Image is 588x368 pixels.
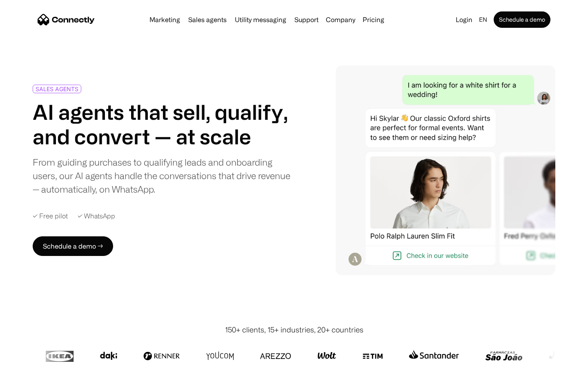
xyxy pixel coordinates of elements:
[326,14,355,25] div: Company
[36,86,78,92] div: SALES AGENTS
[494,11,550,28] a: Schedule a demo
[232,16,290,23] a: Utility messaging
[78,212,115,220] div: ✓ WhatsApp
[479,14,487,25] div: en
[291,16,322,23] a: Support
[452,14,476,25] a: Login
[33,155,291,196] div: From guiding purchases to qualifying leads and onboarding users, our AI agents handle the convers...
[33,212,68,220] div: ✓ Free pilot
[359,16,388,23] a: Pricing
[33,100,291,149] h1: AI agents that sell, qualify, and convert — at scale
[33,236,113,256] a: Schedule a demo →
[225,324,363,335] div: 150+ clients, 15+ industries, 20+ countries
[146,16,183,23] a: Marketing
[185,16,230,23] a: Sales agents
